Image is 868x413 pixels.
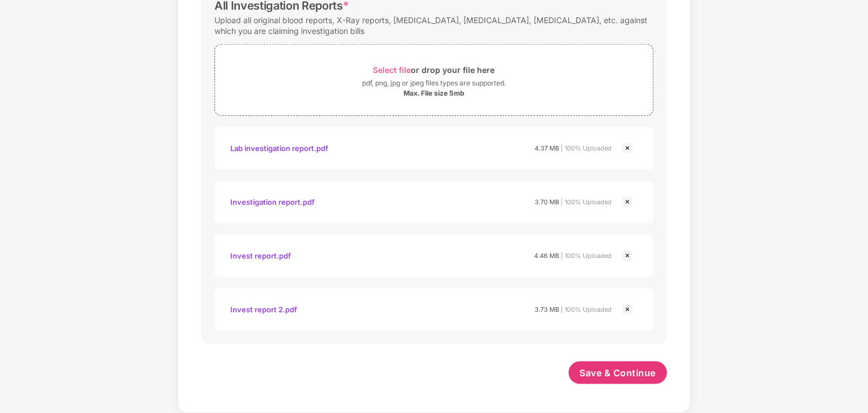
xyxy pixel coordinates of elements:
[561,198,612,206] span: | 100% Uploaded
[580,367,656,379] span: Save & Continue
[621,303,634,316] img: svg+xml;base64,PHN2ZyBpZD0iQ3Jvc3MtMjR4MjQiIHhtbG5zPSJodHRwOi8vd3d3LnczLm9yZy8yMDAwL3N2ZyIgd2lkdG...
[561,252,612,260] span: | 100% Uploaded
[534,252,559,260] span: 4.46 MB
[362,78,506,89] div: pdf, png, jpg or jpeg files types are supported.
[403,89,465,98] div: Max. File size 5mb
[561,306,612,313] span: | 100% Uploaded
[535,306,559,313] span: 3.73 MB
[230,139,328,158] div: Lab investigation report.pdf
[621,195,634,209] img: svg+xml;base64,PHN2ZyBpZD0iQ3Jvc3MtMjR4MjQiIHhtbG5zPSJodHRwOi8vd3d3LnczLm9yZy8yMDAwL3N2ZyIgd2lkdG...
[230,246,291,265] div: Invest report.pdf
[535,198,559,206] span: 3.70 MB
[621,249,634,263] img: svg+xml;base64,PHN2ZyBpZD0iQ3Jvc3MtMjR4MjQiIHhtbG5zPSJodHRwOi8vd3d3LnczLm9yZy8yMDAwL3N2ZyIgd2lkdG...
[621,141,634,155] img: svg+xml;base64,PHN2ZyBpZD0iQ3Jvc3MtMjR4MjQiIHhtbG5zPSJodHRwOi8vd3d3LnczLm9yZy8yMDAwL3N2ZyIgd2lkdG...
[230,192,315,212] div: Investigation report.pdf
[561,144,612,152] span: | 100% Uploaded
[215,53,653,107] span: Select fileor drop your file herepdf, png, jpg or jpeg files types are supported.Max. File size 5mb
[214,12,654,38] div: Upload all original blood reports, X-Ray reports, [MEDICAL_DATA], [MEDICAL_DATA], [MEDICAL_DATA],...
[569,362,668,384] button: Save & Continue
[373,65,411,75] span: Select file
[230,300,297,319] div: Invest report 2.pdf
[373,62,495,78] div: or drop your file here
[535,144,559,152] span: 4.37 MB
